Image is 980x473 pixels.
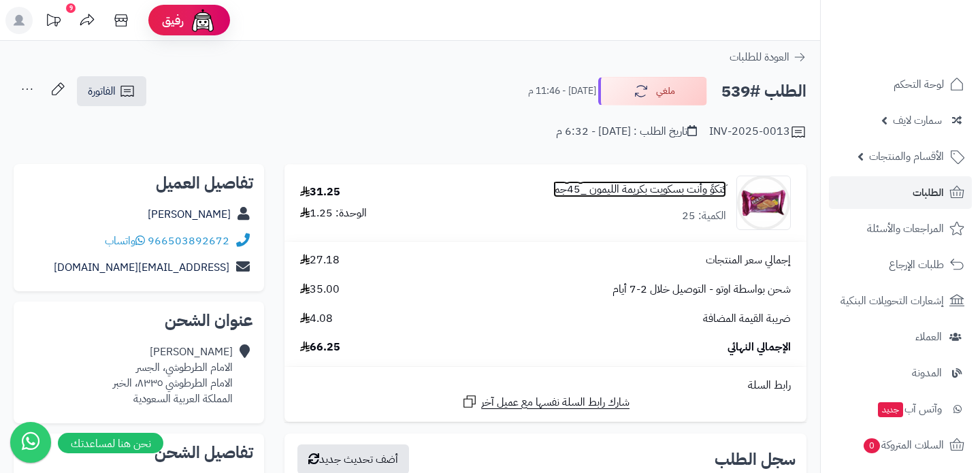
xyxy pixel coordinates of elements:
a: وآتس آبجديد [829,393,972,425]
span: إشعارات التحويلات البنكية [840,291,944,310]
a: الفاتورة [77,76,146,106]
a: [EMAIL_ADDRESS][DOMAIN_NAME] [54,259,229,276]
div: الكمية: 25 [682,208,726,224]
a: شارك رابط السلة نفسها مع عميل آخر [461,393,630,410]
span: الإجمالي النهائي [728,340,791,355]
span: 35.00 [300,282,340,297]
div: رابط السلة [290,378,801,393]
span: طلبات الإرجاع [889,255,944,274]
span: شحن بواسطة اوتو - التوصيل خلال 2-7 أيام [612,282,791,297]
a: لوحة التحكم [829,68,972,101]
span: 0 [864,438,880,453]
small: [DATE] - 11:46 م [528,84,596,98]
span: 27.18 [300,252,340,268]
a: المدونة [829,357,972,389]
img: ai-face.png [189,7,216,34]
span: العملاء [915,327,942,346]
a: 966503892672 [148,233,229,249]
div: 9 [66,3,76,13]
span: لوحة التحكم [894,75,944,94]
span: إجمالي سعر المنتجات [706,252,791,268]
a: المراجعات والأسئلة [829,212,972,245]
span: جديد [878,402,903,417]
span: 4.08 [300,311,333,327]
span: الفاتورة [88,83,116,99]
span: رفيق [162,12,184,29]
a: الطلبات [829,176,972,209]
a: تحديثات المنصة [36,7,70,37]
span: المراجعات والأسئلة [867,219,944,238]
a: إشعارات التحويلات البنكية [829,284,972,317]
a: السلات المتروكة0 [829,429,972,461]
span: السلات المتروكة [862,436,944,455]
h2: تفاصيل العميل [24,175,253,191]
button: ملغي [598,77,707,105]
h3: سجل الطلب [715,451,796,468]
div: 31.25 [300,184,340,200]
span: الأقسام والمنتجات [869,147,944,166]
div: INV-2025-0013 [709,124,806,140]
span: سمارت لايف [893,111,942,130]
a: العودة للطلبات [730,49,806,65]
span: 66.25 [300,340,340,355]
img: IMG_1683-90x90.JPG [737,176,790,230]
span: العودة للطلبات [730,49,789,65]
span: المدونة [912,363,942,382]
a: العملاء [829,321,972,353]
div: [PERSON_NAME] الامام الطرطوشي، الجسر الامام الطرطوشي ٨٣٣٥، الخبر المملكة العربية السعودية [113,344,233,406]
h2: عنوان الشحن [24,312,253,329]
h2: الطلب #539 [721,78,806,105]
div: تاريخ الطلب : [DATE] - 6:32 م [556,124,697,140]
span: الطلبات [913,183,944,202]
a: كتكوً وأنت بسكويت بكريمة الليمون _45جم [553,182,726,197]
a: [PERSON_NAME] [148,206,231,223]
a: طلبات الإرجاع [829,248,972,281]
a: واتساب [105,233,145,249]
div: الوحدة: 1.25 [300,206,367,221]
span: شارك رابط السلة نفسها مع عميل آخر [481,395,630,410]
span: وآتس آب [877,399,942,419]
img: logo-2.png [887,38,967,67]
span: ضريبة القيمة المضافة [703,311,791,327]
